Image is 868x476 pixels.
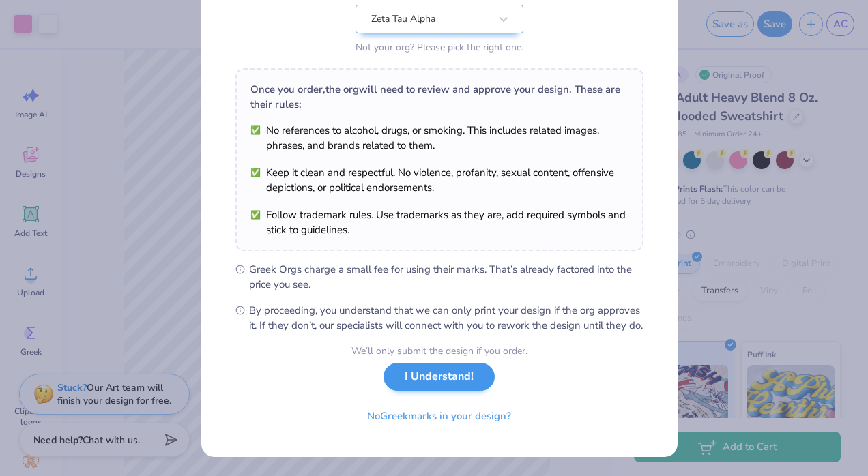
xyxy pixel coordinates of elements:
[356,402,523,430] button: NoGreekmarks in your design?
[250,165,628,195] li: Keep it clean and respectful. No violence, profanity, sexual content, offensive depictions, or po...
[250,82,628,112] div: Once you order, the org will need to review and approve your design. These are their rules:
[250,207,628,237] li: Follow trademark rules. Use trademarks as they are, add required symbols and stick to guidelines.
[351,344,527,358] div: We’ll only submit the design if you order.
[250,123,628,153] li: No references to alcohol, drugs, or smoking. This includes related images, phrases, and brands re...
[384,363,495,391] button: I Understand!
[356,40,523,55] div: Not your org? Please pick the right one.
[249,262,643,292] span: Greek Orgs charge a small fee for using their marks. That’s already factored into the price you see.
[249,303,643,333] span: By proceeding, you understand that we can only print your design if the org approves it. If they ...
